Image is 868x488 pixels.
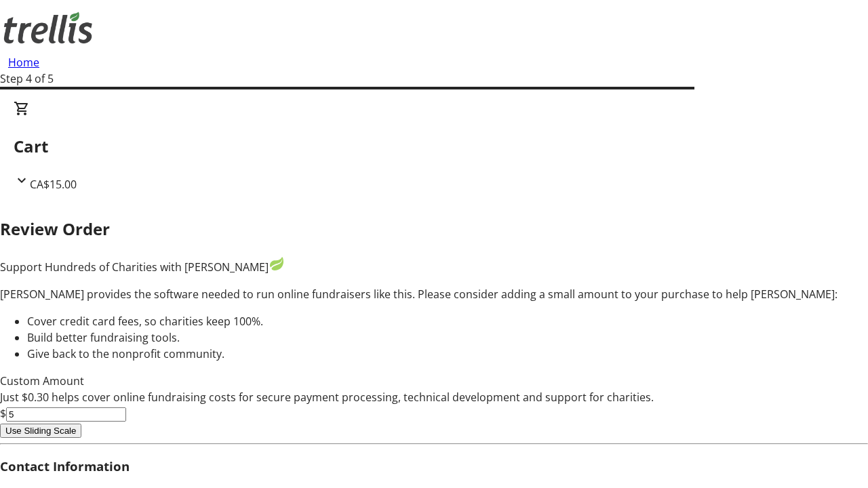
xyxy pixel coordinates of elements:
span: CA$15.00 [30,177,77,192]
li: Cover credit card fees, so charities keep 100%. [27,313,868,329]
li: Build better fundraising tools. [27,329,868,346]
h2: Cart [14,134,854,159]
li: Give back to the nonprofit community. [27,346,868,362]
div: CartCA$15.00 [14,100,854,192]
